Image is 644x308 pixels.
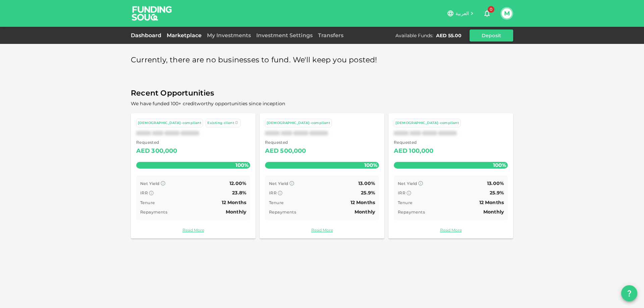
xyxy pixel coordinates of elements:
[394,130,508,136] div: XXXX XXX XXXX XXXXX
[131,101,285,107] span: We have funded 100+ creditworthy opportunities since inception
[394,146,408,157] div: AED
[136,130,250,136] div: XXXX XXX XXXX XXXXX
[131,32,164,39] a: Dashboard
[204,32,254,39] a: My Investments
[269,181,288,186] span: Net Yield
[394,139,434,146] span: Requested
[260,113,384,239] a: [DEMOGRAPHIC_DATA]-compliantXXXX XXX XXXX XXXXX Requested AED500,000100% Net Yield 13.00% IRR 25....
[265,146,279,157] div: AED
[502,8,512,18] button: M
[265,139,306,146] span: Requested
[232,190,246,196] span: 23.8%
[361,190,375,196] span: 25.9%
[388,113,513,239] a: [DEMOGRAPHIC_DATA]-compliantXXXX XXX XXXX XXXXX Requested AED100,000100% Net Yield 13.00% IRR 25....
[436,32,462,39] div: AED 55.00
[140,209,167,214] span: Repayments
[621,285,637,301] button: question
[487,180,504,186] span: 13.00%
[207,121,234,125] span: Existing client
[254,32,315,39] a: Investment Settings
[490,190,504,196] span: 25.9%
[395,120,459,126] div: [DEMOGRAPHIC_DATA]-compliant
[136,227,250,233] a: Read More
[483,209,504,215] span: Monthly
[131,87,513,100] span: Recent Opportunities
[265,227,379,233] a: Read More
[229,180,246,186] span: 12.00%
[222,199,246,205] span: 12 Months
[358,180,375,186] span: 13.00%
[151,146,177,157] div: 300,000
[136,139,177,146] span: Requested
[140,190,148,195] span: IRR
[479,199,504,205] span: 12 Months
[394,227,508,233] a: Read More
[269,209,296,214] span: Repayments
[265,130,379,136] div: XXXX XXX XXXX XXXXX
[267,120,330,126] div: [DEMOGRAPHIC_DATA]-compliant
[409,146,433,157] div: 100,000
[355,209,375,215] span: Monthly
[480,7,494,20] button: 0
[398,190,406,195] span: IRR
[488,6,494,13] span: 0
[164,32,204,39] a: Marketplace
[351,199,375,205] span: 12 Months
[269,190,277,195] span: IRR
[138,120,201,126] div: [DEMOGRAPHIC_DATA]-compliant
[315,32,346,39] a: Transfers
[131,113,256,239] a: [DEMOGRAPHIC_DATA]-compliant Existing clientXXXX XXX XXXX XXXXX Requested AED300,000100% Net Yiel...
[131,54,377,67] span: Currently, there are no businesses to fund. We'll keep you posted!
[140,200,155,205] span: Tenure
[226,209,246,215] span: Monthly
[398,209,425,214] span: Repayments
[363,160,379,170] span: 100%
[140,181,160,186] span: Net Yield
[455,10,469,16] span: العربية
[136,146,150,157] div: AED
[395,32,433,39] div: Available Funds :
[398,181,417,186] span: Net Yield
[269,200,283,205] span: Tenure
[398,200,412,205] span: Tenure
[234,160,250,170] span: 100%
[470,29,513,42] button: Deposit
[280,146,306,157] div: 500,000
[491,160,508,170] span: 100%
